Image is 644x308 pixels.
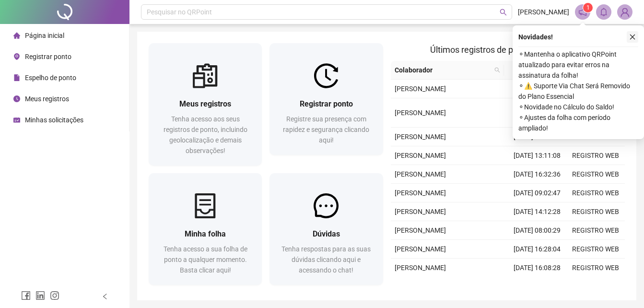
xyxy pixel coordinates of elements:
span: Registrar ponto [25,53,71,60]
span: file [13,74,20,81]
a: Minha folhaTenha acesso a sua folha de ponto a qualquer momento. Basta clicar aqui! [149,173,262,285]
span: Colaborador [395,65,491,75]
span: ⚬ Novidade no Cálculo do Saldo! [518,102,638,112]
span: schedule [13,117,20,123]
td: [DATE] 09:02:47 [508,184,566,202]
td: REGISTRO WEB [566,259,625,277]
td: REGISTRO WEB [566,146,625,165]
span: Página inicial [25,32,64,39]
span: Meus registros [25,95,69,103]
span: [PERSON_NAME] [395,152,446,159]
span: Espelho de ponto [25,74,76,82]
span: linkedin [35,291,45,300]
span: bell [599,8,608,16]
a: DúvidasTenha respostas para as suas dúvidas clicando aqui e acessando o chat! [269,173,383,285]
span: [PERSON_NAME] [395,245,446,253]
td: [DATE] 14:12:28 [508,202,566,221]
span: ⚬ Ajustes da folha com período ampliado! [518,112,638,133]
span: search [494,67,500,73]
td: REGISTRO WEB [566,184,625,202]
td: REGISTRO WEB [566,240,625,259]
span: instagram [50,291,59,300]
td: [DATE] 13:11:08 [508,146,566,165]
span: [PERSON_NAME] [395,133,446,141]
span: Registrar ponto [300,99,353,108]
span: 1 [586,4,590,11]
span: facebook [21,291,31,300]
span: Minhas solicitações [25,116,83,124]
span: Tenha acesso a sua folha de ponto a qualquer momento. Basta clicar aqui! [164,245,247,274]
td: [DATE] 16:08:28 [508,259,566,277]
span: ⚬ ⚠️ Suporte Via Chat Será Removido do Plano Essencial [518,81,638,102]
th: Data/Hora [504,61,561,80]
span: Registre sua presença com rapidez e segurança clicando aqui! [283,115,369,144]
img: 90662 [618,5,632,19]
span: environment [13,53,20,60]
td: [DATE] 16:28:04 [508,240,566,259]
td: REGISTRO WEB [566,202,625,221]
span: [PERSON_NAME] [395,170,446,178]
td: [DATE] 08:55:00 [508,98,566,128]
span: Minha folha [185,229,226,238]
span: notification [578,8,587,16]
span: [PERSON_NAME] [395,208,446,215]
span: [PERSON_NAME] [395,226,446,234]
span: Tenha respostas para as suas dúvidas clicando aqui e acessando o chat! [281,245,371,274]
span: [PERSON_NAME] [395,189,446,197]
span: home [13,32,20,39]
td: REGISTRO WEB [566,221,625,240]
span: Últimos registros de ponto sincronizados [430,45,585,55]
span: close [629,34,636,40]
span: clock-circle [13,95,20,102]
span: [PERSON_NAME] [395,109,446,117]
span: Novidades ! [518,32,553,42]
td: REGISTRO WEB [566,165,625,184]
span: Data/Hora [508,65,549,75]
span: search [492,63,502,77]
sup: 1 [583,3,593,12]
span: Dúvidas [313,229,340,238]
span: [PERSON_NAME] [518,7,569,17]
span: [PERSON_NAME] [395,85,446,93]
span: ⚬ Mantenha o aplicativo QRPoint atualizado para evitar erros na assinatura da folha! [518,49,638,81]
span: search [500,9,507,16]
td: [DATE] 08:00:29 [508,221,566,240]
a: Meus registrosTenha acesso aos seus registros de ponto, incluindo geolocalização e demais observa... [149,43,262,166]
a: Registrar pontoRegistre sua presença com rapidez e segurança clicando aqui! [269,43,383,155]
td: [DATE] 18:01:06 [508,128,566,146]
span: left [102,293,108,300]
span: [PERSON_NAME] [395,264,446,272]
span: Meus registros [179,99,231,108]
td: [DATE] 16:32:36 [508,165,566,184]
td: [DATE] 15:58:07 [508,80,566,98]
span: Tenha acesso aos seus registros de ponto, incluindo geolocalização e demais observações! [164,115,247,154]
